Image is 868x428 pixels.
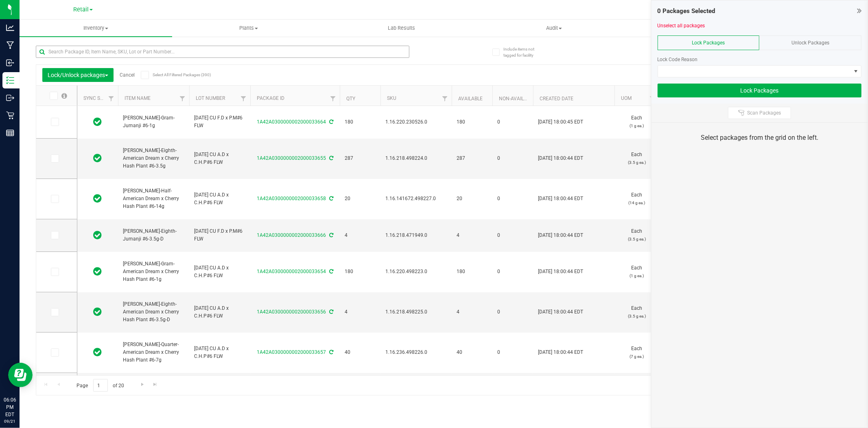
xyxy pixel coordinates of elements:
a: 1A42A0300000002000033655 [257,155,326,161]
p: (3.5 g ea.) [619,159,654,166]
span: Scan Packages [747,110,781,116]
p: (3.5 g ea.) [619,312,654,320]
span: 20 [345,195,376,203]
span: Sync from Compliance System [328,232,333,238]
span: In Sync [94,193,102,204]
span: Plants [173,24,324,32]
span: [DATE] CU A.D x C.H.P#6 FLW [194,191,245,207]
span: [DATE] 18:00:44 EDT [538,154,583,162]
span: Each [619,264,654,280]
a: Sync Status [83,95,115,101]
span: 287 [345,154,376,162]
a: Filter [326,92,340,106]
span: [PERSON_NAME]-Gram-American Dream x Cherry Hash Plant #6-1g [123,260,184,284]
a: SKU [387,95,396,101]
a: 1A42A0300000002000033656 [257,309,326,315]
span: 1.16.220.230526.0 [385,118,447,126]
p: (7 g ea.) [619,353,654,360]
a: Filter [176,92,189,106]
span: 20 [457,195,488,203]
span: [DATE] CU A.D x C.H.P#6 FLW [194,345,245,360]
p: 06:06 PM EDT [4,396,16,418]
iframe: Resource center [8,363,33,387]
span: In Sync [94,306,102,318]
a: Go to the next page [136,379,148,390]
span: Sync from Compliance System [328,309,333,315]
span: 4 [457,232,488,239]
a: Filter [438,92,452,106]
span: 1.16.218.471949.0 [385,232,447,239]
span: Include items not tagged for facility [503,46,544,58]
button: Scan Packages [728,107,791,119]
a: UOM [621,95,632,101]
span: In Sync [94,152,102,164]
span: [PERSON_NAME]-Gram-Jumanji #6-1g [123,114,184,130]
a: 1A42A0300000002000033654 [257,269,326,274]
span: Lock Code Reason [658,57,698,62]
span: Page of 20 [70,379,131,392]
span: 0 [497,118,528,126]
inline-svg: Retail [6,111,14,119]
a: Go to the last page [149,379,161,390]
span: 180 [457,118,488,126]
span: [DATE] 18:00:45 EDT [538,118,583,126]
a: Non-Available [499,96,535,101]
span: [PERSON_NAME]-Eighth-American Dream x Cherry Hash Plant #6-3.5g-D [123,300,184,324]
span: Lock Packages [692,40,725,46]
span: 40 [345,349,376,356]
a: Audit [478,20,630,37]
span: 180 [345,268,376,276]
span: 1.16.218.498225.0 [385,308,447,316]
span: In Sync [94,229,102,241]
span: Each [619,345,654,360]
inline-svg: Analytics [6,24,14,32]
span: Select All Filtered Packages (390) [153,73,193,77]
span: [DATE] CU A.D x C.H.P#6 FLW [194,151,245,166]
input: 1 [93,379,108,392]
span: [DATE] CU F.D x P.M#6 FLW [194,227,245,243]
span: [DATE] CU A.D x C.H.P#6 FLW [194,264,245,280]
inline-svg: Manufacturing [6,41,14,49]
span: Sync from Compliance System [328,155,333,161]
a: 1A42A0300000002000033657 [257,349,326,355]
inline-svg: Reports [6,129,14,137]
span: 180 [457,268,488,276]
span: Audit [478,24,630,32]
span: Sync from Compliance System [328,196,333,201]
span: In Sync [94,116,102,128]
span: [PERSON_NAME]-Eighth-Jumanji #6-3.5g-D [123,227,184,243]
span: Unlock Packages [791,40,829,46]
span: [DATE] 18:00:44 EDT [538,308,583,316]
a: Item Name [125,95,151,101]
inline-svg: Inventory [6,76,14,84]
p: (14 g ea.) [619,199,654,207]
a: 1A42A0300000002000033658 [257,196,326,201]
a: Unselect all packages [658,23,705,29]
a: Filter [105,92,118,106]
span: Each [619,151,654,166]
span: Each [619,304,654,320]
button: Lock Packages [658,84,861,97]
span: [PERSON_NAME]-Half-American Dream x Cherry Hash Plant #6-14g [123,187,184,211]
a: Available [458,96,483,101]
a: Cancel [120,72,135,78]
a: 1A42A0300000002000033664 [257,119,326,125]
span: 1.16.218.498224.0 [385,154,447,162]
a: Inventory Counts [630,20,783,37]
span: 1.16.220.498223.0 [385,268,447,276]
span: 1.16.141672.498227.0 [385,195,447,203]
span: Retail [73,6,89,13]
span: Inventory [20,24,172,32]
span: [DATE] 18:00:44 EDT [538,349,583,356]
p: 09/21 [4,418,16,424]
span: Sync from Compliance System [328,349,333,355]
p: (3.5 g ea.) [619,235,654,243]
span: [DATE] 18:00:44 EDT [538,232,583,239]
span: 4 [457,308,488,316]
span: 0 [497,308,528,316]
button: Lock/Unlock packages [42,68,114,82]
input: Search Package ID, Item Name, SKU, Lot or Part Number... [36,46,409,58]
span: Lock/Unlock packages [48,72,108,78]
a: 1A42A0300000002000033666 [257,232,326,238]
span: 0 [497,349,528,356]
